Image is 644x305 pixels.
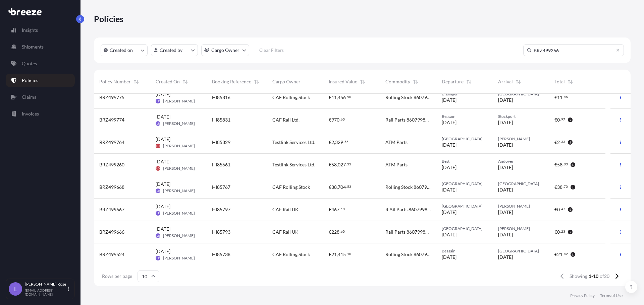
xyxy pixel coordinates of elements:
[99,206,124,213] span: BRZ499667
[385,251,431,258] span: Rolling Stock 8607998000
[329,207,331,212] span: €
[272,139,315,146] span: Testlink Services Ltd.
[561,208,565,210] span: 47
[498,136,544,142] span: [PERSON_NAME]
[156,181,170,187] span: [DATE]
[22,44,44,50] p: Shipments
[570,293,595,298] p: Privacy Policy
[132,78,140,86] button: Sort
[338,95,346,100] span: 456
[156,91,170,98] span: [DATE]
[14,286,17,292] span: L
[259,47,284,54] p: Clear Filters
[385,161,408,168] span: ATM Parts
[498,164,513,171] span: [DATE]
[22,77,38,84] p: Policies
[99,78,131,85] span: Policy Number
[110,47,133,54] p: Created on
[561,141,565,143] span: 33
[570,273,587,280] span: Showing
[272,94,310,101] span: CAF Rolling Stock
[157,210,160,217] span: LR
[442,91,487,97] span: Bissingen
[498,91,544,97] span: [GEOGRAPHIC_DATA]
[385,78,410,85] span: Commodity
[99,161,124,168] span: BRZ499260
[212,139,230,146] span: HI85829
[564,253,568,255] span: 42
[442,136,487,142] span: [GEOGRAPHIC_DATA]
[94,13,124,24] p: Policies
[163,98,195,104] span: [PERSON_NAME]
[331,162,337,167] span: 58
[554,230,557,234] span: €
[331,230,339,234] span: 228
[600,293,623,298] a: Terms of Use
[329,78,357,85] span: Insured Value
[554,207,557,212] span: €
[25,288,66,296] p: [EMAIL_ADDRESS][DOMAIN_NAME]
[156,78,180,85] span: Created On
[201,44,249,56] button: cargoOwner Filter options
[212,251,230,258] span: HI85738
[344,141,348,143] span: 56
[498,159,544,164] span: Andover
[156,158,170,165] span: [DATE]
[157,98,160,104] span: LR
[272,184,310,190] span: CAF Rolling Stock
[272,161,315,168] span: Testlink Services Ltd.
[385,117,431,123] span: Rail Parts 8607998000
[442,159,487,164] span: Best
[442,97,457,103] span: [DATE]
[212,229,230,235] span: HI85793
[385,184,431,190] span: Rolling Stock 8607998000
[331,118,339,122] span: 970
[442,248,487,254] span: Beasain
[554,95,557,100] span: £
[253,78,261,86] button: Sort
[329,252,331,257] span: €
[340,208,340,210] span: .
[329,95,331,100] span: £
[163,188,195,194] span: [PERSON_NAME]
[442,78,464,85] span: Departure
[498,254,513,260] span: [DATE]
[156,203,170,210] span: [DATE]
[329,185,331,189] span: €
[212,184,230,190] span: HI85767
[442,181,487,186] span: [GEOGRAPHIC_DATA]
[347,163,351,165] span: 33
[442,231,457,238] span: [DATE]
[253,45,290,56] button: Clear Filters
[331,252,337,257] span: 21
[557,207,560,212] span: 0
[498,231,513,238] span: [DATE]
[272,78,301,85] span: Cargo Owner
[337,185,338,189] span: ,
[335,140,343,145] span: 329
[385,229,431,235] span: Rail Parts 8607998000
[442,204,487,209] span: [GEOGRAPHIC_DATA]
[442,186,457,193] span: [DATE]
[347,96,351,98] span: 50
[99,117,124,123] span: BRZ499774
[589,273,598,280] span: 1-10
[102,273,132,280] span: Rows per page
[347,253,351,255] span: 10
[523,44,624,56] input: Search Policy or Shipment ID...
[557,252,562,257] span: 21
[163,143,195,149] span: [PERSON_NAME]
[341,230,345,233] span: 60
[331,185,337,189] span: 38
[212,161,230,168] span: HI85661
[557,230,560,234] span: 0
[157,120,160,127] span: LR
[498,97,513,103] span: [DATE]
[554,162,557,167] span: €
[498,226,544,231] span: [PERSON_NAME]
[554,140,557,145] span: €
[557,140,560,145] span: 2
[99,139,124,146] span: BRZ499764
